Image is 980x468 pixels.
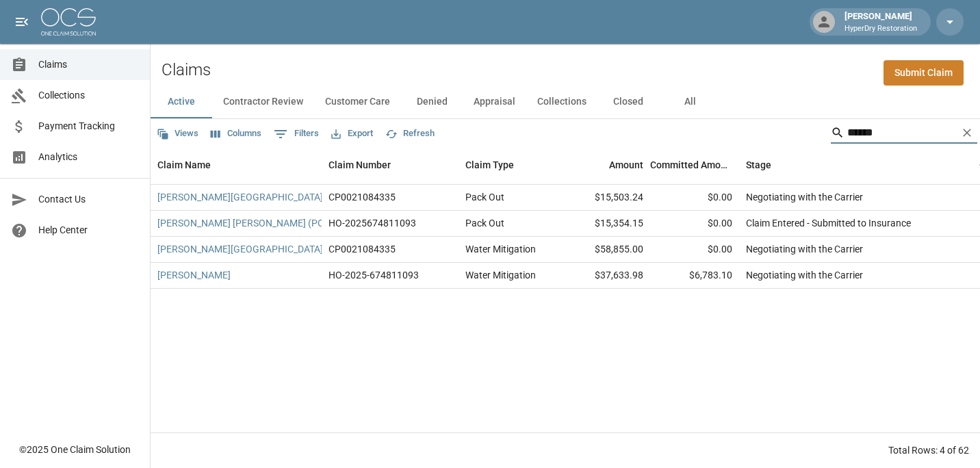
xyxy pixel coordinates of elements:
[465,190,504,204] div: Pack Out
[888,443,969,457] div: Total Rows: 4 of 62
[157,146,211,184] div: Claim Name
[597,86,659,118] button: Closed
[746,216,911,230] div: Claim Entered - Submitted to Insurance
[38,88,139,103] span: Collections
[746,190,863,204] div: Negotiating with the Carrier
[746,268,863,282] div: Negotiating with the Carrier
[38,192,139,207] span: Contact Us
[650,211,739,237] div: $0.00
[650,185,739,211] div: $0.00
[831,122,977,146] div: Search
[151,86,980,118] div: dynamic tabs
[561,263,650,289] div: $37,633.98
[212,86,314,118] button: Contractor Review
[459,146,561,184] div: Claim Type
[151,146,322,184] div: Claim Name
[38,119,139,133] span: Payment Tracking
[650,237,739,263] div: $0.00
[526,86,597,118] button: Collections
[650,146,732,184] div: Committed Amount
[609,146,643,184] div: Amount
[207,123,265,144] button: Select columns
[659,86,721,118] button: All
[463,86,526,118] button: Appraisal
[739,146,944,184] div: Stage
[328,216,416,230] div: HO-2025674811093
[151,86,212,118] button: Active
[746,146,771,184] div: Stage
[650,263,739,289] div: $6,783.10
[465,146,514,184] div: Claim Type
[157,190,345,204] a: [PERSON_NAME][GEOGRAPHIC_DATA] (PO)
[746,242,863,256] div: Negotiating with the Carrier
[844,23,917,35] p: HyperDry Restoration
[884,60,964,86] a: Submit Claim
[162,60,211,80] h2: Claims
[401,86,463,118] button: Denied
[314,86,401,118] button: Customer Care
[38,223,139,237] span: Help Center
[650,146,739,184] div: Committed Amount
[328,268,419,282] div: HO-2025-674811093
[153,123,202,144] button: Views
[157,216,328,230] a: [PERSON_NAME] [PERSON_NAME] (PO)
[328,146,391,184] div: Claim Number
[41,8,96,36] img: ocs-logo-white-transparent.png
[157,268,231,282] a: [PERSON_NAME]
[382,123,438,144] button: Refresh
[157,242,323,256] a: [PERSON_NAME][GEOGRAPHIC_DATA]
[328,123,376,144] button: Export
[322,146,459,184] div: Claim Number
[328,190,396,204] div: CP0021084335
[561,237,650,263] div: $58,855.00
[8,8,36,36] button: open drawer
[957,122,977,143] button: Clear
[561,185,650,211] div: $15,503.24
[465,216,504,230] div: Pack Out
[19,443,131,456] div: © 2025 One Claim Solution
[465,268,536,282] div: Water Mitigation
[839,10,923,34] div: [PERSON_NAME]
[38,57,139,72] span: Claims
[38,150,139,164] span: Analytics
[561,146,650,184] div: Amount
[328,242,396,256] div: CP0021084335
[561,211,650,237] div: $15,354.15
[270,123,322,145] button: Show filters
[465,242,536,256] div: Water Mitigation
